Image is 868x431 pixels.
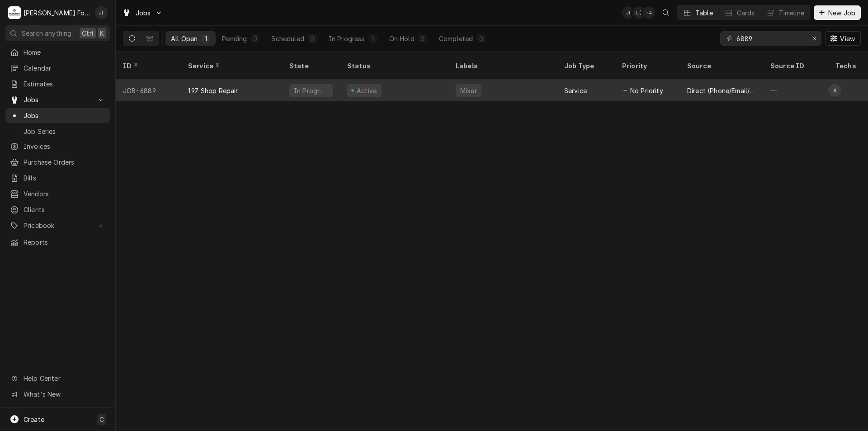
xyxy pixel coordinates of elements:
div: In Progress [293,86,329,95]
div: Marshall Food Equipment Service's Avatar [8,6,21,19]
div: Active [355,86,378,95]
div: Luis (54)'s Avatar [632,6,645,19]
div: Techs [835,61,857,71]
span: Purchase Orders [24,157,105,167]
span: Create [24,416,44,423]
div: J( [95,6,108,19]
span: Bills [24,173,105,183]
a: Go to Help Center [5,371,110,386]
a: Invoices [5,139,110,154]
div: Cards [737,8,755,18]
div: Priority [622,61,671,71]
div: J( [828,84,841,97]
span: New Job [826,8,857,18]
a: Clients [5,202,110,217]
span: Home [24,47,105,57]
div: L( [632,6,645,19]
div: Timeline [779,8,804,18]
button: View [825,31,861,46]
a: Reports [5,235,110,250]
a: Go to What's New [5,387,110,402]
div: — [763,80,828,101]
div: M [8,6,21,19]
div: 1 [203,34,208,43]
div: State [289,61,333,71]
span: Invoices [24,142,105,151]
div: Service [188,61,273,71]
div: Completed [439,34,473,43]
div: Scheduled [271,34,304,43]
span: No Priority [630,86,663,95]
span: Job Series [24,127,105,136]
div: 0 [310,34,315,43]
span: Estimates [24,79,105,89]
a: Vendors [5,186,110,201]
span: Search anything [22,28,71,38]
a: Estimates [5,76,110,91]
span: Clients [24,205,105,214]
span: Pricebook [24,221,92,230]
a: Purchase Orders [5,155,110,170]
span: K [100,28,104,38]
span: Reports [24,237,105,247]
div: Direct (Phone/Email/etc.) [687,86,756,95]
div: Jeff Debigare (109)'s Avatar [95,6,108,19]
div: Pending [222,34,247,43]
div: 1.97 Shop Repair [188,86,238,95]
div: 1 [370,34,376,43]
div: Table [695,8,713,18]
div: Source ID [770,61,819,71]
div: 0 [420,34,425,43]
span: Ctrl [82,28,94,38]
div: In Progress [329,34,365,43]
a: Go to Jobs [5,92,110,107]
div: Jeff Debigare (109)'s Avatar [622,6,635,19]
div: On Hold [389,34,415,43]
div: 0 [252,34,258,43]
a: Go to Jobs [118,5,166,20]
div: J( [622,6,635,19]
span: What's New [24,389,104,399]
div: + 4 [642,6,655,19]
span: Help Center [24,374,104,383]
span: Jobs [24,95,92,104]
div: Job Type [564,61,608,71]
span: C [99,415,104,424]
span: View [838,34,857,43]
button: Open search [659,5,673,20]
a: Home [5,45,110,60]
a: Bills [5,171,110,185]
div: JOB-6889 [116,80,181,101]
span: Jobs [24,111,105,120]
div: Source [687,61,754,71]
a: Go to Pricebook [5,218,110,233]
div: [PERSON_NAME] Food Equipment Service [24,8,90,18]
a: Job Series [5,124,110,139]
button: New Job [814,5,861,20]
span: Calendar [24,63,105,73]
div: Status [347,61,439,71]
div: Jose DeMelo (37)'s Avatar [828,84,841,97]
span: Vendors [24,189,105,199]
button: Search anythingCtrlK [5,25,110,41]
input: Keyword search [736,31,804,46]
div: ID [123,61,172,71]
div: 0 [478,34,484,43]
button: Erase input [807,31,821,46]
div: Mixer [459,86,478,95]
a: Jobs [5,108,110,123]
div: Labels [456,61,550,71]
span: Jobs [136,8,151,18]
a: Calendar [5,61,110,76]
div: Service [564,86,587,95]
div: All Open [171,34,198,43]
